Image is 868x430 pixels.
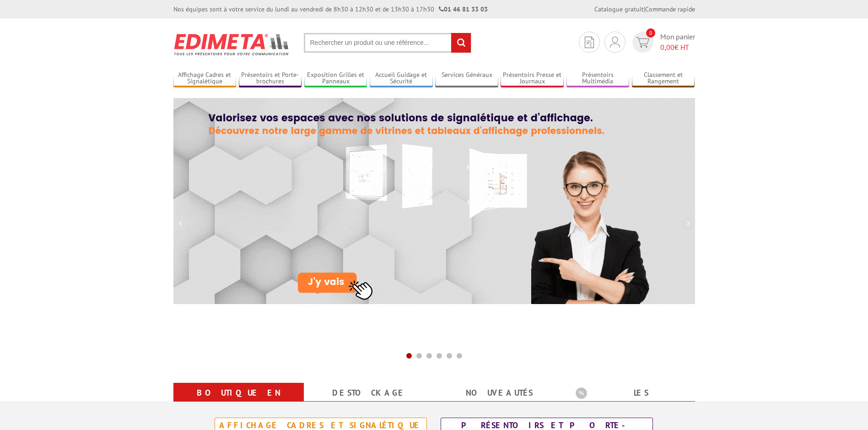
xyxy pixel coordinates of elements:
img: devis rapide [585,37,594,48]
a: Classement et Rangement [632,71,695,86]
a: Affichage Cadres et Signalétique [173,71,237,86]
a: Accueil Guidage et Sécurité [370,71,433,86]
a: Commande rapide [645,5,695,13]
a: Exposition Grilles et Panneaux [304,71,367,86]
img: devis rapide [636,37,649,48]
a: devis rapide 0 Mon panier 0,00€ HT [630,32,695,53]
div: Nos équipes sont à votre service du lundi au vendredi de 8h30 à 12h30 et de 13h30 à 17h30 [173,5,488,14]
a: nouveautés [445,385,554,401]
span: 0 [646,28,655,38]
span: 0,00 [660,43,674,52]
a: Présentoirs Multimédia [566,71,630,86]
strong: 01 46 81 33 03 [439,5,488,13]
a: Boutique en ligne [184,385,293,418]
input: rechercher [451,33,471,53]
input: Rechercher un produit ou une référence... [304,33,471,53]
a: Services Généraux [435,71,498,86]
a: Destockage [315,385,423,401]
span: € HT [660,42,695,53]
img: Présentoir, panneau, stand - Edimeta - PLV, affichage, mobilier bureau, entreprise [173,27,290,61]
a: Catalogue gratuit [594,5,644,13]
div: | [594,5,695,14]
span: Mon panier [660,32,695,53]
a: Présentoirs Presse et Journaux [501,71,564,86]
a: Présentoirs et Porte-brochures [239,71,302,86]
a: Les promotions [576,385,684,418]
b: Les promotions [576,385,690,403]
img: devis rapide [610,37,620,48]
